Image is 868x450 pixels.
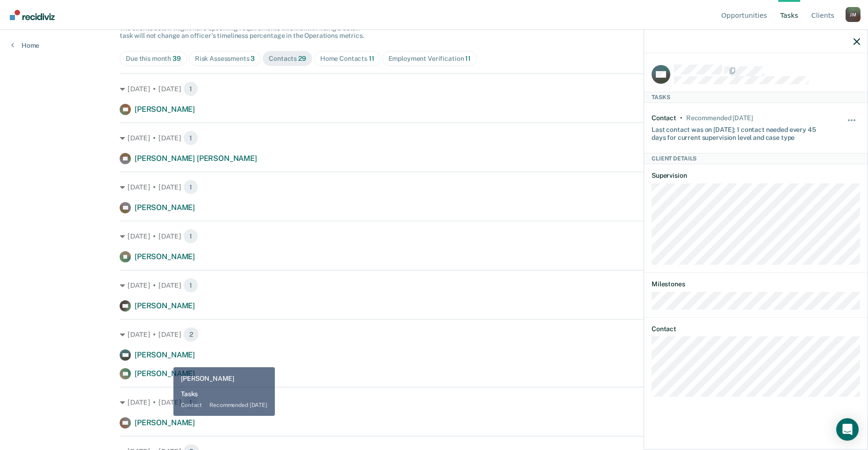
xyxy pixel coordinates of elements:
[644,92,868,103] div: Tasks
[388,55,471,63] div: Employment Verification
[11,41,39,50] a: Home
[465,55,471,62] span: 11
[644,153,868,164] div: Client Details
[135,154,257,163] span: [PERSON_NAME] [PERSON_NAME]
[135,301,195,310] span: [PERSON_NAME]
[652,122,825,142] div: Last contact was on [DATE]; 1 contact needed every 45 days for current supervision level and case...
[251,55,255,62] span: 3
[846,7,861,22] button: Profile dropdown button
[135,418,195,427] span: [PERSON_NAME]
[680,114,682,122] div: •
[298,55,306,62] span: 29
[195,55,255,63] div: Risk Assessments
[269,55,306,63] div: Contacts
[135,105,195,114] span: [PERSON_NAME]
[120,327,748,342] div: [DATE] • [DATE]
[135,252,195,261] span: [PERSON_NAME]
[652,172,860,180] dt: Supervision
[126,55,181,63] div: Due this month
[369,55,374,62] span: 11
[183,327,199,342] span: 2
[652,280,860,288] dt: Milestones
[183,229,198,244] span: 1
[10,10,55,20] img: Recidiviz
[120,24,364,40] span: The clients below might have upcoming requirements this month. Hiding a below task will not chang...
[135,350,195,359] span: [PERSON_NAME]
[183,180,198,195] span: 1
[120,229,748,244] div: [DATE] • [DATE]
[320,55,374,63] div: Home Contacts
[183,395,198,410] span: 1
[120,131,748,145] div: [DATE] • [DATE]
[183,278,198,293] span: 1
[183,131,198,145] span: 1
[135,203,195,212] span: [PERSON_NAME]
[120,278,748,293] div: [DATE] • [DATE]
[652,114,676,122] div: Contact
[120,395,748,410] div: [DATE] • [DATE]
[120,81,748,96] div: [DATE] • [DATE]
[686,114,753,122] div: Recommended in 5 days
[836,418,859,441] div: Open Intercom Messenger
[652,325,860,333] dt: Contact
[135,369,195,378] span: [PERSON_NAME]
[120,180,748,195] div: [DATE] • [DATE]
[183,81,198,96] span: 1
[846,7,861,22] div: J M
[172,55,181,62] span: 39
